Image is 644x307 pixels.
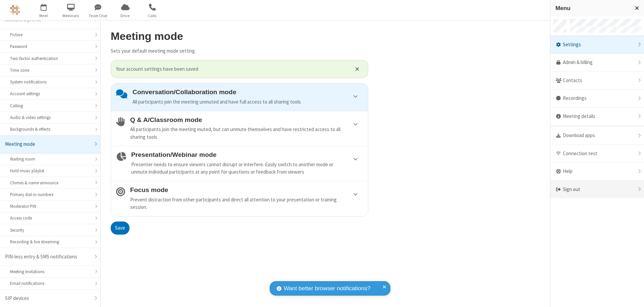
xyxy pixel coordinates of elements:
span: Meet [31,13,56,19]
button: Close alert [352,64,363,74]
div: Access code [10,215,90,221]
span: Your account settings have been saved [116,65,347,73]
div: PIN-less entry & SMS notifications [5,253,90,261]
span: Calls [140,13,165,19]
div: Audio & video settings [10,114,90,121]
div: Waiting room [10,156,90,162]
span: Drive [113,13,138,19]
div: Presenter needs to ensure viewers cannot disrupt or interfere. Easily switch to another mode or u... [131,161,363,176]
div: Calling [10,103,90,109]
div: Meeting mode [5,140,90,148]
div: Settings [550,36,644,54]
div: Password [10,43,90,50]
span: Team Chat [86,13,111,19]
div: Hold music playlist [10,168,90,174]
div: SIP devices [5,295,90,302]
div: Primary dial-in numbers [10,191,90,198]
div: Recording & live streaming [10,239,90,245]
div: Recordings [550,89,644,108]
img: QA Selenium DO NOT DELETE OR CHANGE [10,5,20,15]
div: Connection test [550,145,644,163]
h2: Meeting mode [111,30,368,42]
div: Security [10,227,90,233]
div: Meeting Invitations [10,268,90,275]
span: Want better browser notifications? [284,284,370,293]
p: Sets your default meeting mode setting. [111,47,368,55]
a: Admin & billing [550,54,644,72]
div: All participants join the meeting unmuted and have full access to all sharing tools [132,98,363,106]
div: Download apps [550,127,644,145]
div: Picture [10,32,90,38]
div: Time zone [10,67,90,73]
div: Moderator PIN [10,203,90,209]
div: Account settings [10,90,90,97]
h4: Conversation/Collaboration mode [132,88,363,96]
div: Two-factor authentication [10,55,90,62]
button: Save [111,222,129,235]
div: Sign out [550,181,644,198]
div: Backgrounds & effects [10,126,90,132]
div: Contacts [550,72,644,90]
div: Email notifications [10,280,90,287]
iframe: Chat [627,290,639,302]
div: System notifications [10,79,90,85]
div: Help [550,163,644,181]
h4: Q & A/Classroom mode [130,116,363,123]
div: Meeting details [550,108,644,126]
div: Chimes & name announce [10,180,90,186]
div: Prevent distraction from other participants and direct all attention to your presentation or trai... [130,196,363,211]
h4: Presentation/Webinar mode [131,151,363,158]
h3: Menu [555,5,629,11]
span: Webinars [58,13,84,19]
div: All participants join the meeting muted, but can unmute themselves and have restricted access to ... [130,126,363,141]
h4: Focus mode [130,186,363,193]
